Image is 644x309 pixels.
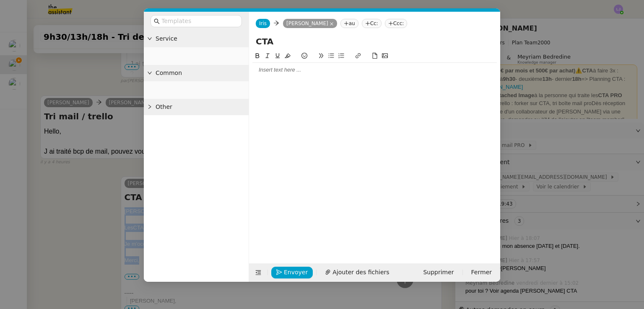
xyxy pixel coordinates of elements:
button: Ajouter des fichiers [320,267,394,278]
button: Envoyer [271,267,313,278]
span: Fermer [471,268,492,277]
span: Common [156,68,245,78]
input: Templates [161,16,237,26]
input: Subject [256,35,493,48]
nz-tag: au [340,19,358,28]
div: Common [144,65,249,81]
nz-tag: Ccc: [385,19,408,28]
nz-tag: Cc: [362,19,382,28]
span: Supprimer [423,268,454,277]
div: Other [144,99,249,115]
button: Supprimer [418,267,459,278]
span: Envoyer [284,268,308,277]
div: Service [144,31,249,47]
button: Fermer [466,267,497,278]
nz-tag: [PERSON_NAME] [283,19,337,28]
span: Service [156,34,245,44]
span: Iris [259,21,267,26]
span: Other [156,102,245,112]
span: Ajouter des fichiers [332,268,389,277]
